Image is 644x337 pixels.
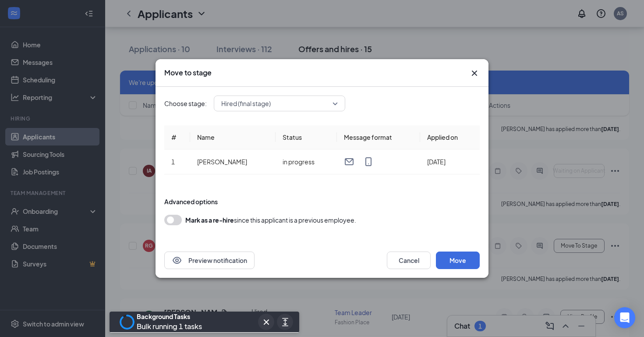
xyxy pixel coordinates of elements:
[261,317,272,327] svg: Cross
[221,97,271,110] span: Hired (final stage)
[469,68,480,78] button: Close
[164,68,212,78] h3: Move to stage
[363,156,374,167] svg: MobileSms
[280,317,290,327] svg: ArrowsExpand
[469,68,480,78] svg: Cross
[164,197,480,206] div: Advanced options
[387,252,431,269] button: Cancel
[164,252,255,269] button: EyePreview notification
[164,125,190,149] th: #
[164,99,207,108] span: Choose stage:
[436,252,480,269] button: Move
[420,149,480,174] td: [DATE]
[190,125,276,149] th: Name
[614,307,635,328] div: Open Intercom Messenger
[337,125,420,149] th: Message format
[137,322,202,331] span: Bulk running 1 tasks
[172,255,182,266] svg: Eye
[185,215,356,225] div: since this applicant is a previous employee.
[344,156,354,167] svg: Email
[276,149,337,174] td: in progress
[137,312,202,321] div: Background Tasks
[276,125,337,149] th: Status
[420,125,480,149] th: Applied on
[171,158,175,166] span: 1
[185,216,234,224] b: Mark as a re-hire
[190,149,276,174] td: [PERSON_NAME]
